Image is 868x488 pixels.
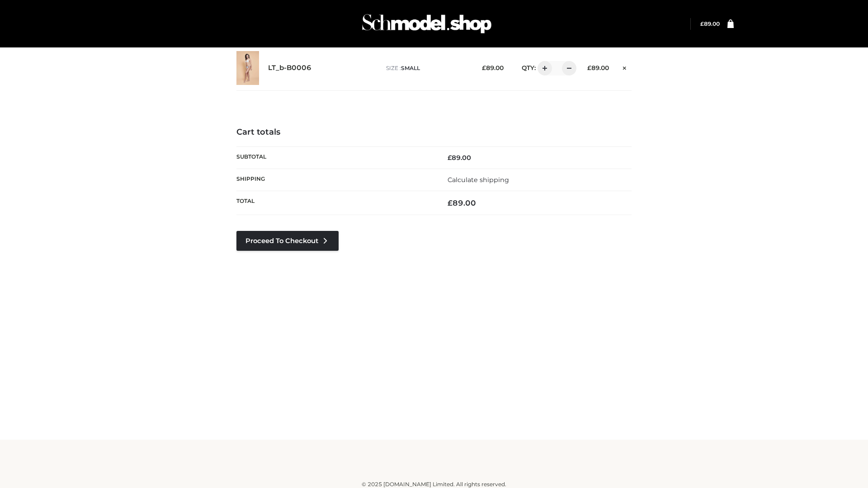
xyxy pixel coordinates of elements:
a: Calculate shipping [448,176,509,184]
p: size : [386,64,468,72]
th: Shipping [236,169,434,191]
span: £ [587,64,591,71]
img: LT_b-B0006 - SMALL [236,51,259,85]
span: £ [700,20,704,27]
h4: Cart totals [236,127,632,137]
bdi: 89.00 [482,64,504,71]
span: £ [482,64,486,71]
span: SMALL [401,65,420,71]
bdi: 89.00 [448,198,476,207]
span: £ [448,198,453,207]
span: £ [448,154,452,162]
a: Remove this item [618,61,632,73]
a: Proceed to Checkout [236,231,339,251]
bdi: 89.00 [448,154,471,162]
bdi: 89.00 [700,20,720,27]
bdi: 89.00 [587,64,609,71]
img: Schmodel Admin 964 [359,6,495,42]
a: £89.00 [700,20,720,27]
th: Total [236,191,434,215]
a: LT_b-B0006 [268,64,311,72]
th: Subtotal [236,146,434,169]
div: QTY: [513,61,573,75]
